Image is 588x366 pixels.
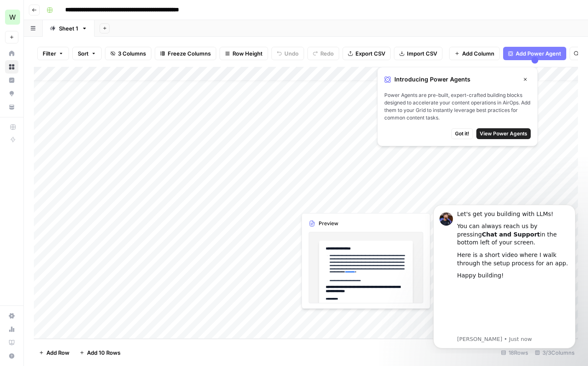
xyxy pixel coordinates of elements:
[516,49,561,58] span: Add Power Agent
[5,87,18,100] a: Opportunities
[220,47,268,60] button: Row Height
[373,69,417,79] button: Add Column
[72,47,102,60] button: Sort
[46,348,69,357] span: Add Row
[43,49,56,58] span: Filter
[462,49,494,58] span: Add Column
[118,49,146,58] span: 3 Columns
[37,47,69,60] button: Filter
[36,87,148,137] iframe: youtube
[5,336,18,349] a: Learning Hub
[5,100,18,114] a: Your Data
[36,138,148,146] p: Message from Steven, sent Just now
[394,47,442,60] button: Import CSV
[74,346,125,359] button: Add 10 Rows
[5,309,18,323] a: Settings
[5,47,18,60] a: Home
[5,7,18,28] button: Workspace: Workspace1
[407,49,437,58] span: Import CSV
[5,323,18,336] a: Usage
[355,49,385,58] span: Export CSV
[59,24,78,33] div: Sheet 1
[5,74,18,87] a: Insights
[451,128,473,139] button: Got it!
[320,49,334,58] span: Redo
[384,74,531,85] div: Introducing Power Agents
[87,348,120,357] span: Add 10 Rows
[503,47,566,60] button: Add Power Agent
[480,130,527,137] span: View Power Agents
[271,47,304,60] button: Undo
[307,47,339,60] button: Redo
[5,349,18,363] button: Help + Support
[384,91,531,122] span: Power Agents are pre-built, expert-crafted building blocks designed to accelerate your content op...
[155,47,216,60] button: Freeze Columns
[78,49,89,58] span: Sort
[455,130,469,137] span: Got it!
[476,128,531,139] button: View Power Agents
[421,197,588,353] iframe: Intercom notifications message
[449,47,500,60] button: Add Column
[34,346,74,359] button: Add Row
[343,47,391,60] button: Export CSV
[284,49,299,58] span: Undo
[5,60,18,74] a: Browse
[43,20,95,37] a: Sheet 1
[168,49,211,58] span: Freeze Columns
[233,49,263,58] span: Row Height
[105,47,151,60] button: 3 Columns
[9,12,16,22] span: W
